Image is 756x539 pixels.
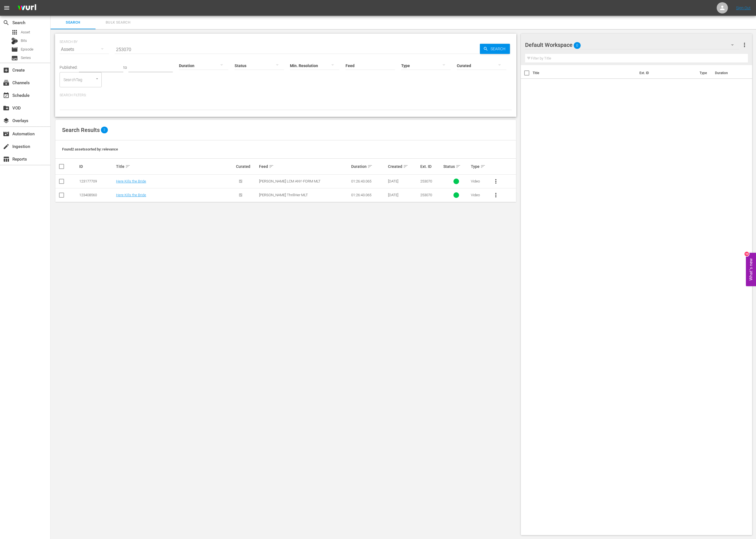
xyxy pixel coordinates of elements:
span: 253070 [420,193,432,197]
div: 01:26:43.065 [351,193,386,197]
button: Open Feedback Widget [746,253,756,286]
span: Published: [60,65,78,70]
span: Asset [11,29,18,36]
span: Search [54,19,92,26]
div: Curated [236,164,257,169]
span: to [123,65,127,70]
th: Duration [712,65,745,81]
div: Status [443,163,469,170]
div: Title [116,163,234,170]
div: [DATE] [388,193,419,197]
span: Bits [21,38,27,44]
a: Here Kills the Bride [116,193,146,197]
span: Bulk Search [99,19,137,26]
span: Episode [21,47,33,52]
div: 10 [744,252,749,256]
span: Ingestion [3,143,10,150]
div: Type [471,163,488,170]
span: Found 2 assets sorted by: relevance [62,147,118,151]
th: Type [696,65,712,81]
span: sort [403,164,408,169]
img: ans4CAIJ8jUAAAAAAAAAAAAAAAAAAAAAAAAgQb4GAAAAAAAAAAAAAAAAAAAAAAAAJMjXAAAAAAAAAAAAAAAAAAAAAAAAgAT5G... [13,1,40,15]
span: sort [269,164,274,169]
div: Created [388,163,419,170]
span: more_vert [492,192,499,198]
div: Bits [11,38,18,44]
div: 123408560 [79,193,114,197]
div: Default Workspace [525,37,739,53]
span: [PERSON_NAME] LCM ANY-FORM MLT [259,179,321,183]
span: menu [3,4,10,11]
div: 123177709 [79,179,114,183]
div: Video [471,193,488,197]
span: Automation [3,131,10,137]
div: Ext. ID [420,164,442,169]
button: more_vert [489,175,503,188]
button: Open [94,76,100,81]
span: Create [3,67,10,74]
p: Search Filters: [60,93,512,98]
th: Ext. ID [636,65,696,81]
span: more_vert [492,178,499,185]
span: Reports [3,156,10,163]
span: [PERSON_NAME] ThrillHer MLT [259,193,308,197]
div: Assets [60,42,109,57]
a: Sign Out [736,6,751,10]
span: sort [456,164,461,169]
div: 01:26:43.065 [351,179,386,183]
span: 2 [101,127,108,133]
span: sort [480,164,485,169]
div: [DATE] [388,179,419,183]
div: Duration [351,163,386,170]
button: more_vert [489,188,503,202]
span: Overlays [3,117,10,124]
div: Feed [259,163,349,170]
div: Video [471,179,488,183]
span: Search Results [62,127,100,133]
span: sort [125,164,130,169]
span: 0 [574,40,581,51]
span: Search [3,19,10,26]
span: Search [488,44,510,54]
span: Asset [21,29,30,35]
span: Series [11,55,18,61]
span: sort [367,164,373,169]
a: Here Kills the Bride [116,179,146,183]
span: more_vert [741,42,748,48]
th: Title [533,65,636,81]
button: Search [480,44,510,54]
span: VOD [3,105,10,111]
button: more_vert [741,38,748,52]
span: Episode [11,46,18,53]
span: Channels [3,79,10,86]
span: 253070 [420,179,432,183]
div: ID [79,164,114,169]
span: Series [21,55,31,61]
span: Schedule [3,92,10,99]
